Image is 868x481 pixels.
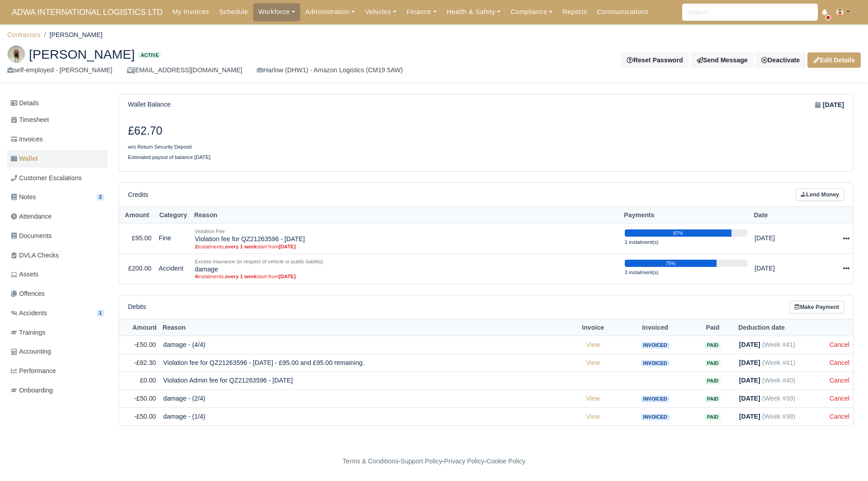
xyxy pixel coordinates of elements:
span: Assets [11,269,38,280]
td: £95.00 [119,223,155,253]
a: Compliance [505,3,557,21]
a: Administration [300,3,360,21]
th: Date [751,207,810,224]
th: Reason [160,319,566,336]
a: Support Policy [401,458,442,465]
a: Trainings [7,324,108,341]
a: DVLA Checks [7,247,108,264]
strong: 2 [195,244,198,249]
a: Terms & Conditions [343,458,398,465]
span: Paid [705,360,721,367]
a: Privacy Policy [444,458,485,465]
span: -£82.30 [134,359,156,366]
a: Cancel [830,341,849,348]
a: Accounting [7,343,108,360]
span: Customer Escalations [11,173,82,183]
a: Make Payment [789,301,844,314]
a: Invoices [7,131,108,148]
span: (Week #41) [762,359,795,366]
th: Amount [119,207,155,224]
td: Violation fee for QZ21263596 - [DATE] - £95.00 and £95.00 remaining. [160,354,566,372]
a: Edit Details [807,52,861,68]
th: Paid [690,319,735,336]
div: [EMAIL_ADDRESS][DOMAIN_NAME] [127,65,242,75]
span: -£50.00 [134,395,156,402]
span: Trainings [11,327,45,338]
a: My Invoices [167,3,214,21]
a: Contractors [7,31,41,38]
a: Schedule [214,3,253,21]
td: [DATE] [751,223,810,253]
span: Invoiced [641,342,670,349]
strong: [DATE] [739,395,760,402]
strong: every 1 week [225,274,257,279]
a: Assets [7,266,108,283]
a: Reports [557,3,592,21]
span: (Week #39) [762,395,795,402]
span: Invoices [11,134,42,145]
a: ADWA INTERNATIONAL LOGISTICS LTD [7,4,167,21]
a: Cancel [830,395,849,402]
span: -£50.00 [134,341,156,348]
span: Paid [705,414,721,420]
td: damage [191,253,621,283]
h6: Credits [128,191,148,199]
small: 1 instalment(s) [625,239,659,245]
td: damage - (2/4) [160,390,566,408]
span: (Week #41) [762,341,795,348]
h6: Debits [128,303,146,311]
th: Payments [621,207,751,224]
strong: [DATE] [278,274,296,279]
span: Invoiced [641,396,670,402]
td: [DATE] [751,253,810,283]
a: Send Message [691,52,754,68]
small: Estimated payout of balance [DATE] [128,154,211,160]
a: View [586,359,600,366]
td: Violation fee for QZ21263596 - [DATE] [191,223,621,253]
span: Wallet [11,154,38,164]
a: View [586,413,600,420]
a: Offences [7,285,108,303]
small: 3 instalment(s) [625,270,659,275]
a: Onboarding [7,382,108,399]
th: Category [155,207,191,224]
a: Documents [7,227,108,245]
a: Wallet [7,150,108,168]
div: 87% [625,229,731,237]
a: Lend Money [796,188,844,201]
div: Milad Alavinasab [0,38,868,83]
div: - - - [176,456,692,467]
a: Performance [7,362,108,380]
a: Communications [592,3,654,21]
a: Deactivate [755,52,806,68]
span: Active [138,52,161,59]
input: Search... [682,4,818,21]
h3: £62.70 [128,124,479,138]
div: Harlow (DHW1) - Amazon Logistics (CM19 5AW) [257,65,403,75]
span: DVLA Checks [11,250,59,261]
span: Documents [11,231,52,241]
button: Reset Password [621,52,689,68]
strong: [DATE] [739,341,760,348]
a: Timesheet [7,111,108,129]
a: View [586,341,600,348]
span: £0.00 [140,377,156,384]
div: self-employed - [PERSON_NAME] [7,65,113,75]
span: (Week #40) [762,377,795,384]
h6: Wallet Balance [128,101,170,108]
span: Onboarding [11,385,53,396]
strong: [DATE] [823,100,844,110]
li: [PERSON_NAME] [41,30,103,40]
span: Paid [705,378,721,384]
span: Accounting [11,346,51,357]
a: Attendance [7,208,108,225]
th: Amount [119,319,160,336]
td: damage - (1/4) [160,407,566,425]
a: Cookie Policy [486,458,525,465]
span: Paid [705,396,721,402]
th: Reason [191,207,621,224]
a: Finance [401,3,442,21]
td: Fine [155,223,191,253]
